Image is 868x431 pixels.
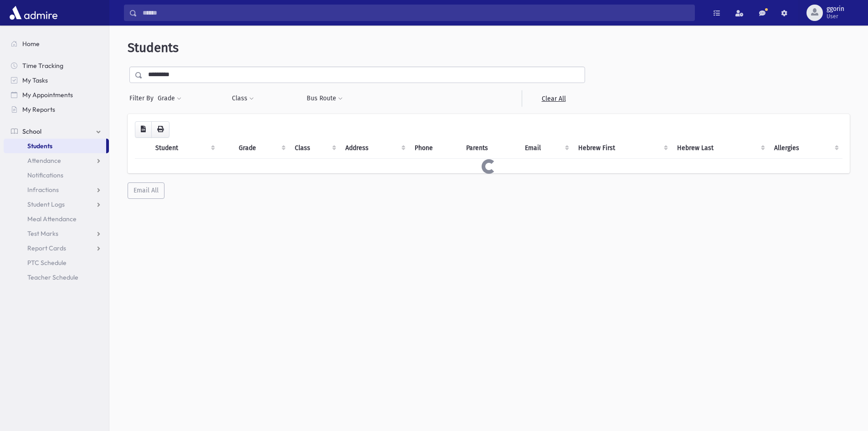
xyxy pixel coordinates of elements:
[22,127,41,135] span: School
[461,138,519,159] th: Parents
[4,88,109,102] a: My Appointments
[4,226,109,241] a: Test Marks
[409,138,461,159] th: Phone
[827,13,844,20] span: User
[4,58,109,73] a: Time Tracking
[4,36,109,51] a: Home
[22,91,73,99] span: My Appointments
[289,138,340,159] th: Class
[306,90,343,107] button: Bus Route
[157,90,182,107] button: Grade
[7,4,60,22] img: AdmirePro
[27,156,61,165] span: Attendance
[128,40,179,55] span: Students
[233,138,289,159] th: Grade
[137,5,694,21] input: Search
[519,138,573,159] th: Email
[4,255,109,270] a: PTC Schedule
[27,142,52,150] span: Students
[27,244,66,252] span: Report Cards
[4,102,109,117] a: My Reports
[4,73,109,88] a: My Tasks
[4,139,106,153] a: Students
[573,138,671,159] th: Hebrew First
[4,270,109,285] a: Teacher Schedule
[4,182,109,197] a: Infractions
[150,138,219,159] th: Student
[27,186,59,194] span: Infractions
[4,241,109,255] a: Report Cards
[27,200,65,208] span: Student Logs
[522,90,585,107] a: Clear All
[4,124,109,139] a: School
[27,273,78,281] span: Teacher Schedule
[22,40,40,48] span: Home
[672,138,769,159] th: Hebrew Last
[769,138,842,159] th: Allergies
[4,168,109,182] a: Notifications
[4,212,109,226] a: Meal Attendance
[27,215,77,223] span: Meal Attendance
[22,62,63,70] span: Time Tracking
[27,229,58,238] span: Test Marks
[827,5,844,13] span: ggorin
[129,93,157,103] span: Filter By
[22,76,48,84] span: My Tasks
[4,197,109,212] a: Student Logs
[27,171,63,179] span: Notifications
[27,259,67,267] span: PTC Schedule
[151,121,169,138] button: Print
[128,182,164,199] button: Email All
[231,90,254,107] button: Class
[4,153,109,168] a: Attendance
[135,121,152,138] button: CSV
[22,105,55,114] span: My Reports
[340,138,409,159] th: Address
